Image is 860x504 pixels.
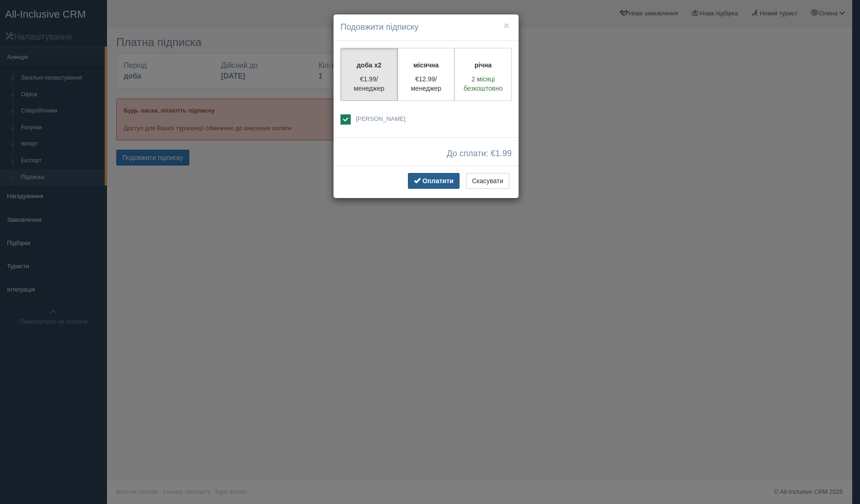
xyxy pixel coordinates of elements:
span: До сплати: € [447,149,512,159]
span: [PERSON_NAME] [356,115,406,122]
button: Скасувати [466,173,509,189]
button: Оплатити [408,173,460,189]
p: місячна [404,60,449,70]
p: річна [460,60,506,70]
p: доба x2 [347,60,392,70]
button: × [504,20,509,30]
span: 1.99 [495,149,512,158]
p: 2 місяці безкоштовно [460,74,506,93]
h4: Подовжити підписку [340,21,512,33]
span: Оплатити [422,177,453,185]
p: €1.99/менеджер [347,74,392,93]
p: €12.99/менеджер [404,74,449,93]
